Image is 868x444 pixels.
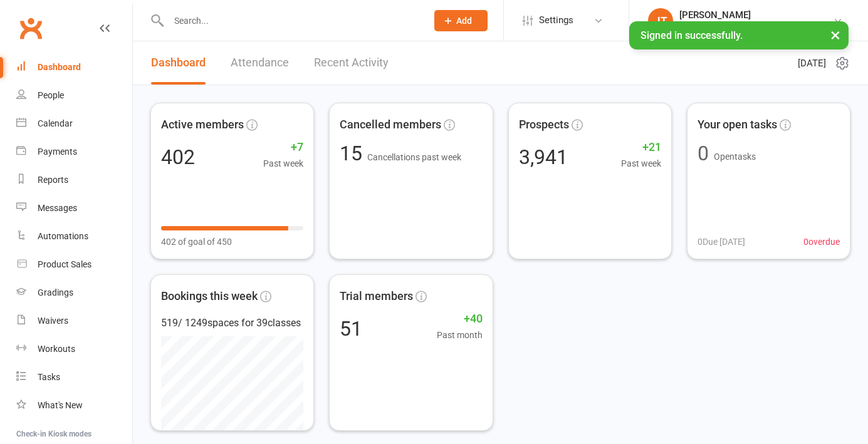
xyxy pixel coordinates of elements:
a: Recent Activity [314,41,389,85]
a: Dashboard [151,41,206,85]
div: Workouts [38,344,75,354]
a: Tasks [16,363,132,391]
a: People [16,81,132,110]
span: Past week [621,157,661,170]
span: Active members [161,116,244,134]
div: Automations [38,231,88,241]
a: Dashboard [16,53,132,81]
a: What's New [16,391,132,420]
div: Calendar [38,118,73,128]
span: Past month [437,328,483,342]
div: Dashboard [38,62,81,72]
div: 51 [340,319,362,339]
a: Gradings [16,279,132,307]
a: Payments [16,138,132,166]
div: Urban Muaythai - [GEOGRAPHIC_DATA] [679,21,833,32]
span: Trial members [340,287,413,306]
span: Open tasks [714,152,756,162]
a: Workouts [16,335,132,363]
a: Automations [16,222,132,250]
div: Product Sales [38,259,92,269]
span: 0 overdue [803,235,840,249]
span: Your open tasks [698,116,777,134]
div: Waivers [38,316,68,326]
span: 0 Due [DATE] [698,235,745,249]
div: Reports [38,175,68,185]
button: × [824,21,847,48]
a: Clubworx [15,13,46,44]
a: Waivers [16,307,132,335]
span: Cancelled members [340,116,441,134]
a: Reports [16,166,132,194]
a: Attendance [231,41,289,85]
div: [PERSON_NAME] [679,9,833,21]
div: JT [648,8,673,33]
span: Bookings this week [161,287,258,306]
div: 0 [698,143,709,163]
span: Cancellations past week [367,152,461,162]
div: 402 [161,147,195,167]
input: Search... [165,12,418,29]
div: Gradings [38,287,73,297]
a: Product Sales [16,250,132,279]
span: [DATE] [798,56,826,71]
span: Past week [263,157,303,170]
span: 402 of goal of 450 [161,235,232,249]
a: Calendar [16,110,132,138]
span: Signed in successfully. [641,29,743,41]
span: Prospects [519,116,569,134]
div: Messages [38,203,77,213]
span: +40 [437,310,483,328]
div: What's New [38,400,83,410]
div: Payments [38,147,77,157]
button: Add [434,10,488,31]
span: +7 [263,138,303,157]
a: Messages [16,194,132,222]
span: Settings [539,6,573,34]
div: Tasks [38,372,60,382]
span: +21 [621,138,661,157]
span: Add [456,16,472,26]
div: 3,941 [519,147,568,167]
span: 15 [340,142,367,165]
div: People [38,90,64,100]
div: 519 / 1249 spaces for 39 classes [161,315,303,331]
